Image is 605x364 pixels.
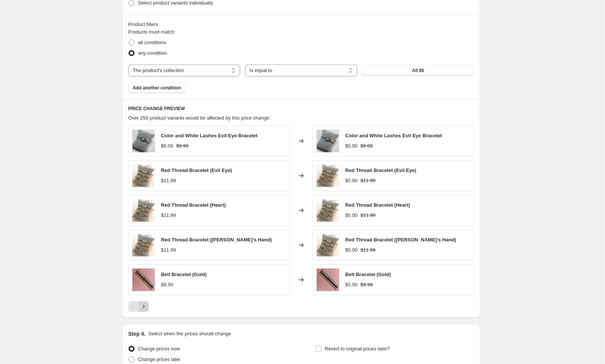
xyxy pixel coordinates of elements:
[133,85,181,91] span: Add another condition
[132,164,155,187] img: image_b659ef7e-75ce-4cbb-b31d-a2666fd5a29e_80x.jpg
[128,115,271,121] span: Over 250 product variants would be affected by this price change:
[345,281,358,289] div: $5.00
[361,246,376,254] strike: $11.99
[128,330,146,338] h2: Step 4.
[161,246,176,254] div: $11.99
[345,246,358,254] div: $5.00
[161,142,173,150] div: $6.00
[128,29,176,35] span: Products must match:
[345,167,417,173] span: Red Thread Bracelet (Evil Eye)
[317,199,339,222] img: image_b659ef7e-75ce-4cbb-b31d-a2666fd5a29e_80x.jpg
[345,133,442,138] span: Color and White Lashes Evil Eye Bracelet
[361,281,373,289] strike: $9.99
[345,237,456,243] span: Red Thread Bracelet ([PERSON_NAME]’s Hand)
[149,330,231,338] p: Select when the prices should change
[138,40,166,45] span: all conditions
[161,237,272,243] span: Red Thread Bracelet ([PERSON_NAME]’s Hand)
[345,202,410,208] span: Red Thread Bracelet (Heart)
[412,68,424,74] span: All $5
[345,212,358,219] div: $5.00
[132,199,155,222] img: image_b659ef7e-75ce-4cbb-b31d-a2666fd5a29e_80x.jpg
[345,177,358,184] div: $5.00
[161,202,226,208] span: Red Thread Bracelet (Heart)
[161,272,207,277] span: Belt Bracelet (Gold)
[128,106,474,112] h6: PRICE CHANGE PREVIEW
[132,269,155,291] img: B047F9E2-712F-43B4-8A93-17F9442537B9_80x.jpg
[345,142,358,150] div: $5.00
[317,234,339,256] img: image_b659ef7e-75ce-4cbb-b31d-a2666fd5a29e_80x.jpg
[132,234,155,256] img: image_b659ef7e-75ce-4cbb-b31d-a2666fd5a29e_80x.jpg
[132,130,155,152] img: image_6eb4bd9a-6e07-4fae-ab34-f6ccd1629561_80x.jpg
[161,133,257,138] span: Color and White Lashes Evil Eye Bracelet
[361,177,376,184] strike: $11.99
[345,272,391,277] span: Belt Bracelet (Gold)
[317,269,339,291] img: B047F9E2-712F-43B4-8A93-17F9442537B9_80x.jpg
[317,164,339,187] img: image_b659ef7e-75ce-4cbb-b31d-a2666fd5a29e_80x.jpg
[361,212,376,219] strike: $11.99
[138,301,149,312] button: Next
[317,130,339,152] img: image_6eb4bd9a-6e07-4fae-ab34-f6ccd1629561_80x.jpg
[138,356,181,362] span: Change prices later
[361,142,373,150] strike: $6.00
[128,21,474,28] div: Product filters
[128,83,185,93] button: Add another condition
[138,50,167,56] span: any condition
[138,346,180,352] span: Change prices now
[325,346,390,352] span: Revert to original prices later?
[176,142,189,150] strike: $9.99
[161,177,176,184] div: $11.99
[161,212,176,219] div: $11.99
[161,167,232,173] span: Red Thread Bracelet (Evil Eye)
[161,281,173,289] div: $9.99
[362,65,474,76] button: All $5
[128,301,149,312] nav: Pagination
